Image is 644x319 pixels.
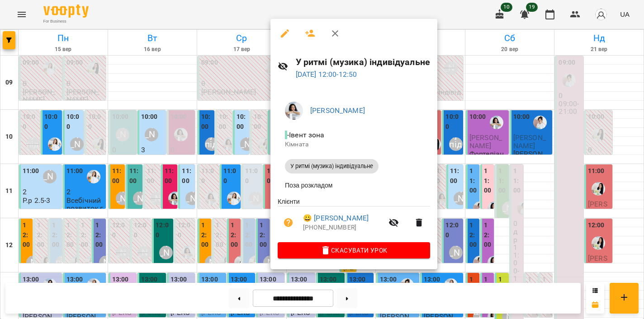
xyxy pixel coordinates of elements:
img: 0081c0cf073813b4ae2c68bb1717a27e.jpg [285,102,303,120]
a: [PERSON_NAME] [310,106,365,115]
span: У ритмі (музика) індивідуальне [285,162,379,170]
p: Кімната [285,140,423,149]
span: - Івент зона [285,131,327,139]
ul: Клієнти [278,197,430,242]
button: Скасувати Урок [278,242,430,258]
button: Візит ще не сплачено. Додати оплату? [278,212,299,234]
p: [PHONE_NUMBER] [303,223,383,232]
h6: У ритмі (музика) індивідуальне [296,55,430,69]
a: 😀 [PERSON_NAME] [303,213,369,224]
li: Поза розкладом [278,177,430,193]
span: Скасувати Урок [285,245,423,256]
a: [DATE] 12:00-12:50 [296,70,357,79]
